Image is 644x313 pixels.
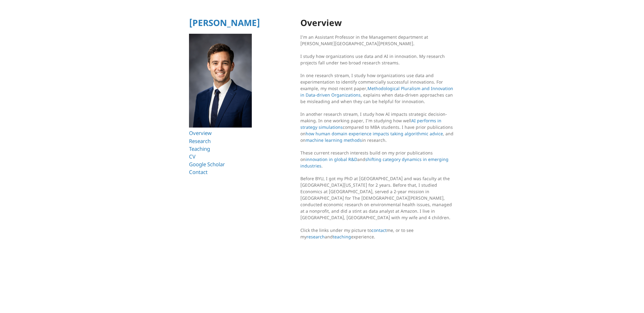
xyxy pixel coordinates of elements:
[189,153,195,160] a: CV
[189,34,252,128] img: Ryan T Allen HBS
[306,131,443,137] a: how human domain experience impacts taking algorithmic advice
[189,161,225,168] a: Google Scholar
[300,34,455,47] p: I’m an Assistant Professor in the Management department at [PERSON_NAME][GEOGRAPHIC_DATA][PERSON_...
[189,17,260,28] a: [PERSON_NAME]
[189,137,211,145] a: Research
[300,53,455,66] p: I study how organizations use data and AI in innovation. My research projects fall under two broa...
[189,168,208,176] a: Contact
[371,227,387,233] a: contact
[306,156,357,162] a: innovation in global R&D
[300,175,455,221] p: Before BYU, I got my PhD at [GEOGRAPHIC_DATA] and was faculty at the [GEOGRAPHIC_DATA][US_STATE] ...
[300,111,455,143] p: In another research stream, I study how AI impacts strategic decision-making. In one working pape...
[333,234,351,240] a: teaching
[300,18,455,28] h1: Overview
[300,118,441,130] a: AI performs in strategy simulations
[300,85,453,98] a: Methodological Pluralism and Innovation in Data-driven Organizations
[300,156,449,169] a: shifting category dynamics in emerging industries
[189,129,212,137] a: Overview
[300,72,455,105] p: In one research stream, I study how organizations use data and experimentation to identify commer...
[306,137,362,143] a: machine learning methods
[307,234,325,240] a: research
[300,227,455,240] p: Click the links under my picture to me, or to see my and experience.
[189,145,210,152] a: Teaching
[300,150,455,169] p: These current research interests build on my prior publications on and .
